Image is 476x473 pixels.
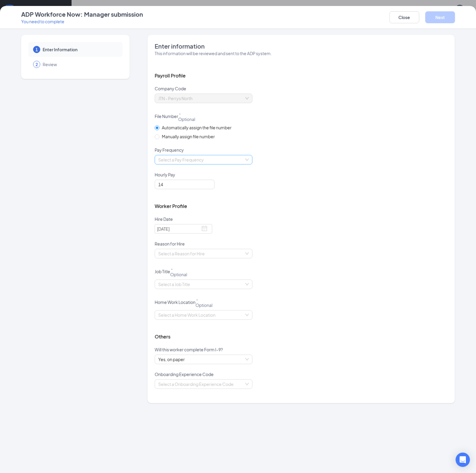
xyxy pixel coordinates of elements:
p: Hourly Pay [155,172,175,178]
span: 2 [35,61,38,67]
p: Home Work Location [155,299,196,305]
span: JTN - Perrys North [158,94,249,103]
span: - Optional [170,266,187,277]
button: Next [425,11,455,23]
h4: ADP Workforce Now: Manager submission [21,10,143,18]
span: Automatically assign the file number [159,124,234,131]
input: Hourly Pay [155,180,215,189]
span: Worker Profile [155,203,187,209]
span: Yes, on paper [158,355,249,364]
span: - Optional [196,296,213,308]
h5: This information will be reviewed and sent to the ADP system. [155,50,448,56]
p: Hire Date [155,216,173,222]
input: Select date [155,224,212,234]
p: Company Code [155,86,186,92]
p: Onboarding Experience Code [155,371,214,377]
p: File Number [155,113,178,119]
h4: Enter information [155,42,448,50]
button: Close [390,11,419,23]
div: Open Intercom Messenger [456,453,470,467]
p: Reason for Hire [155,241,185,247]
p: Job Title [155,269,170,275]
span: Manually assign file number [159,133,217,140]
span: Others [155,334,170,340]
span: Review [43,61,117,67]
p: You need to complete [21,18,143,24]
p: Will this worker complete Form I-9? [155,347,223,353]
span: 1 [35,46,38,52]
span: Enter Information [43,46,117,52]
span: Payroll Profile [155,72,186,79]
p: Pay Frequency [155,147,184,153]
span: - Optional [178,110,195,122]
